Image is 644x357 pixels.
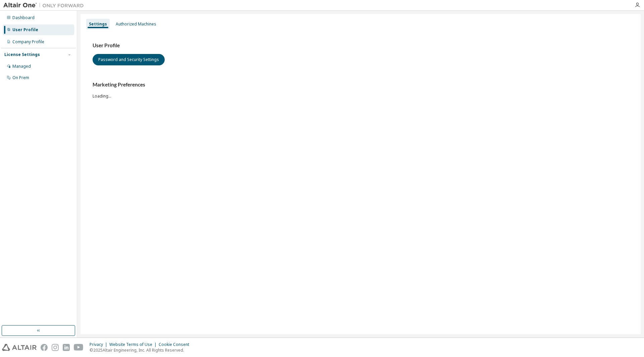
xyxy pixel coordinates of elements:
[3,2,87,9] img: Altair One
[90,347,193,353] p: © 2025 Altair Engineering, Inc. All Rights Reserved.
[89,21,107,27] div: Settings
[74,344,84,351] img: youtube.svg
[93,81,629,99] div: Loading...
[159,342,193,347] div: Cookie Consent
[109,342,159,347] div: Website Terms of Use
[12,27,38,33] div: User Profile
[52,344,59,351] img: instagram.svg
[12,39,44,45] div: Company Profile
[2,344,37,351] img: altair_logo.svg
[41,344,48,351] img: facebook.svg
[12,64,31,69] div: Managed
[90,342,109,347] div: Privacy
[63,344,70,351] img: linkedin.svg
[116,21,156,27] div: Authorized Machines
[12,15,35,20] div: Dashboard
[93,42,629,49] h3: User Profile
[93,81,629,88] h3: Marketing Preferences
[12,75,29,80] div: On Prem
[93,54,165,65] button: Password and Security Settings
[4,52,40,57] div: License Settings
